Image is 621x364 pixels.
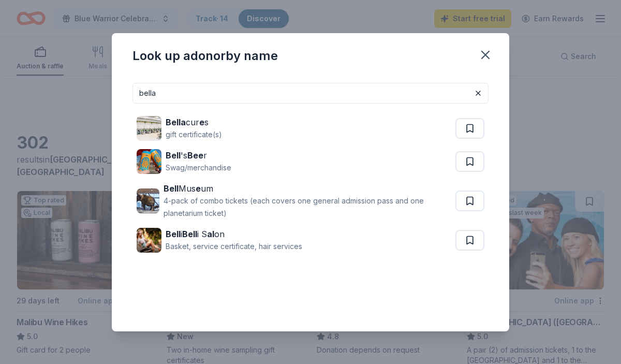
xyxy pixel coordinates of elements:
[164,195,451,220] div: 4-pack of combo tickets (each covers one general admission pass and one planetarium ticket)
[166,128,222,141] div: gift certificate(s)
[166,116,222,128] div: cur s
[166,229,181,239] strong: Bell
[164,182,451,195] div: Mus um
[166,150,181,161] strong: Bell
[132,83,489,104] input: Search
[166,117,186,127] strong: Bella
[166,240,302,253] div: Basket, service certificate, hair services
[164,183,179,194] strong: Bell
[196,183,201,194] strong: e
[132,48,278,64] div: Look up a donor by name
[166,228,302,240] div: i i S on
[166,162,231,174] div: Swag/merchandise
[137,228,161,253] img: Image for Belli Belli Salon
[166,149,231,162] div: 's r
[137,116,161,141] img: Image for Bellacures
[137,149,161,174] img: Image for Bell's Beer
[207,229,214,239] strong: al
[199,117,204,127] strong: e
[137,188,159,213] img: Image for Bell Museum
[187,150,203,161] strong: Bee
[182,229,197,239] strong: Bell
